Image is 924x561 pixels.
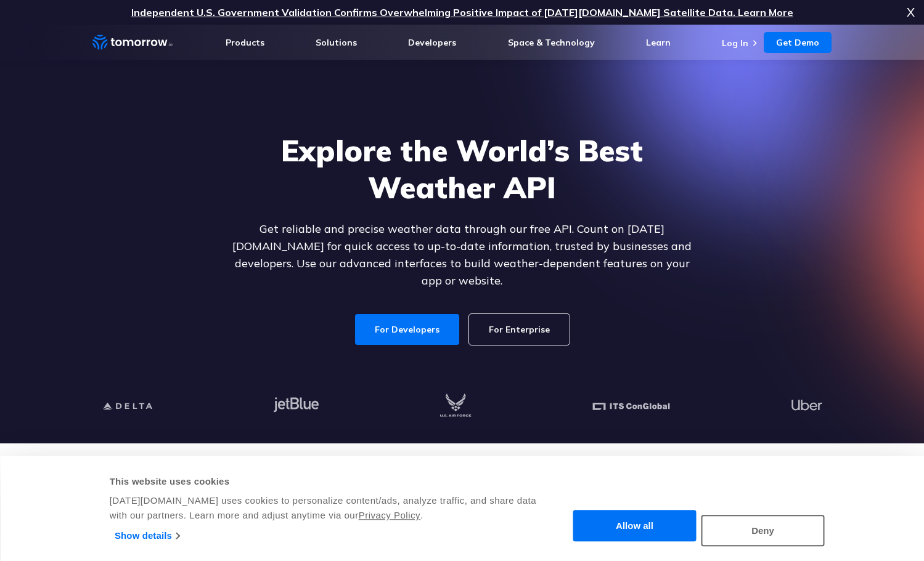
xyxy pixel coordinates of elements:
[764,32,832,53] a: Get Demo
[224,132,700,206] h1: Explore the World’s Best Weather API
[701,515,825,546] button: Deny
[355,314,459,345] a: For Developers
[722,38,748,49] a: Log In
[316,37,357,48] a: Solutions
[508,37,595,48] a: Space & Technology
[646,37,671,48] a: Learn
[110,474,552,489] div: This website uses cookies
[573,511,697,542] button: Allow all
[469,314,570,345] a: For Enterprise
[226,37,264,48] a: Products
[408,37,456,48] a: Developers
[359,510,420,520] a: Privacy Policy
[92,33,173,52] a: Home link
[131,6,793,18] a: Independent U.S. Government Validation Confirms Overwhelming Positive Impact of [DATE][DOMAIN_NAM...
[115,527,179,545] a: Show details
[224,220,700,289] p: Get reliable and precise weather data through our free API. Count on [DATE][DOMAIN_NAME] for quic...
[110,493,552,523] div: [DATE][DOMAIN_NAME] uses cookies to personalize content/ads, analyze traffic, and share data with...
